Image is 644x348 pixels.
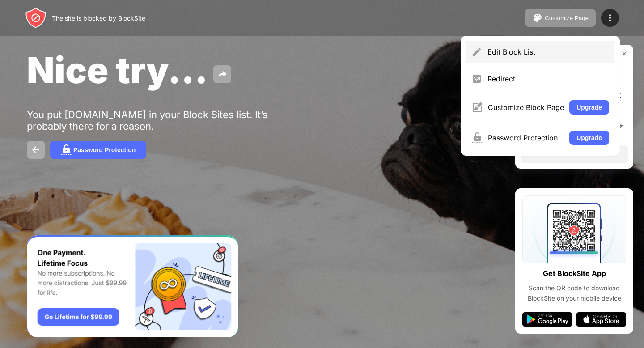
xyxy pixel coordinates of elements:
div: Customize Page [545,15,589,21]
div: Redirect [487,74,609,83]
img: pallet.svg [532,13,543,23]
img: menu-redirect.svg [471,73,482,84]
img: menu-password.svg [471,132,483,143]
img: app-store.svg [576,312,626,327]
img: menu-customize.svg [471,102,483,113]
button: Password Protection [50,141,146,159]
div: Edit Block List [487,47,609,56]
img: password.svg [61,144,72,155]
div: You put [DOMAIN_NAME] in your Block Sites list. It’s probably there for a reason. [27,109,303,132]
div: Get BlockSite App [543,267,606,280]
img: share.svg [217,69,228,80]
img: back.svg [30,144,41,155]
div: The site is blocked by BlockSite [52,14,145,22]
button: Upgrade [569,131,609,145]
button: Customize Page [525,9,596,27]
iframe: Banner [27,235,238,338]
img: rate-us-close.svg [621,50,628,57]
span: Nice try... [27,48,208,92]
div: Password Protection [73,146,136,153]
div: Customize Block Page [488,103,564,112]
img: menu-icon.svg [605,13,615,23]
div: Scan the QR code to download BlockSite on your mobile device [522,283,626,303]
img: google-play.svg [522,312,572,327]
img: qrcode.svg [522,195,626,263]
button: Upgrade [569,100,609,115]
div: Password Protection [488,133,564,142]
img: menu-pencil.svg [471,47,482,57]
img: header-logo.svg [25,7,47,29]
